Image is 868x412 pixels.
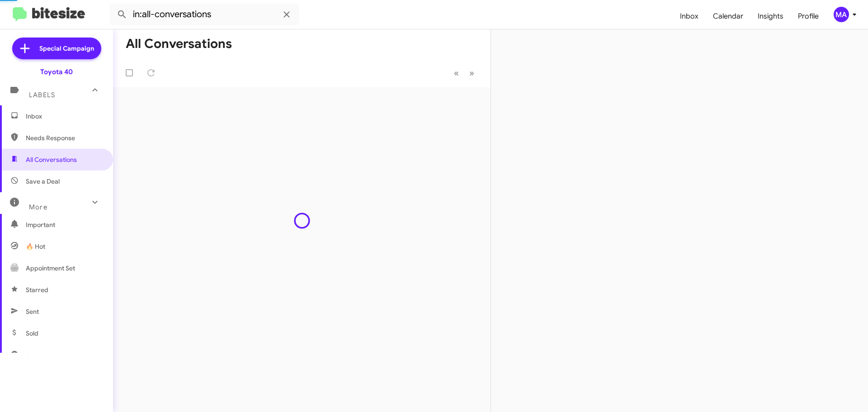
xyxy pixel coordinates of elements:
a: Calendar [706,3,750,29]
span: Labels [29,91,55,99]
span: Sold [26,329,38,338]
a: Inbox [673,3,706,29]
span: Special Campaign [39,44,94,53]
a: Profile [791,3,826,29]
nav: Page navigation example [449,64,480,82]
span: Starred [26,285,48,294]
span: Important [26,220,103,229]
button: Previous [448,64,464,82]
span: 🔥 Hot [26,242,45,251]
span: Save a Deal [26,177,60,186]
button: MA [826,7,858,22]
button: Next [464,64,480,82]
a: Special Campaign [12,38,101,59]
span: « [454,67,459,79]
div: Toyota 40 [40,67,73,76]
h1: All Conversations [126,37,232,51]
span: Appointment Set [26,264,75,273]
span: » [469,67,474,79]
span: More [29,203,47,211]
span: Sent [26,307,39,316]
a: Insights [750,3,791,29]
span: Needs Response [26,133,103,142]
span: Inbox [26,112,103,121]
span: Sold Responded [26,350,74,360]
div: MA [834,7,849,22]
span: All Conversations [26,155,77,164]
input: Search [109,4,299,25]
